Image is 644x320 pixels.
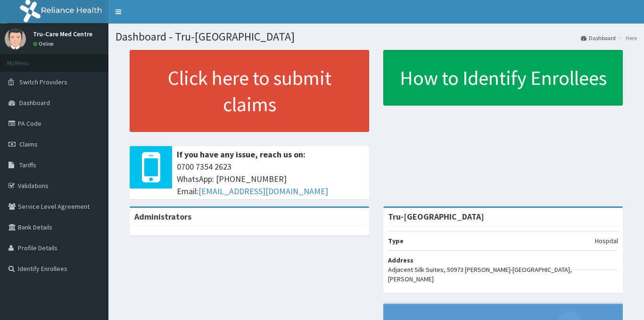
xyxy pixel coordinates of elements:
[177,161,364,197] span: 0700 7354 2623 WhatsApp: [PHONE_NUMBER] Email:
[388,237,404,245] b: Type
[5,28,26,49] img: User Image
[617,34,637,42] li: Here
[383,50,623,106] a: How to Identify Enrollees
[581,34,616,42] a: Dashboard
[134,211,191,222] b: Administrators
[388,256,413,264] b: Address
[33,31,92,37] p: Tru-Care Med Centre
[19,140,38,148] span: Claims
[388,211,484,222] strong: Tru-[GEOGRAPHIC_DATA]
[130,50,369,132] a: Click here to submit claims
[177,149,305,160] b: If you have any issue, reach us on:
[19,78,67,86] span: Switch Providers
[19,98,50,107] span: Dashboard
[116,31,637,43] h1: Dashboard - Tru-[GEOGRAPHIC_DATA]
[19,161,36,169] span: Tariffs
[33,41,56,47] a: Online
[198,186,328,197] a: [EMAIL_ADDRESS][DOMAIN_NAME]
[388,265,618,284] p: Adjacent Silk Suites, 50973 [PERSON_NAME]-[GEOGRAPHIC_DATA], [PERSON_NAME]
[595,236,618,246] p: Hospital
